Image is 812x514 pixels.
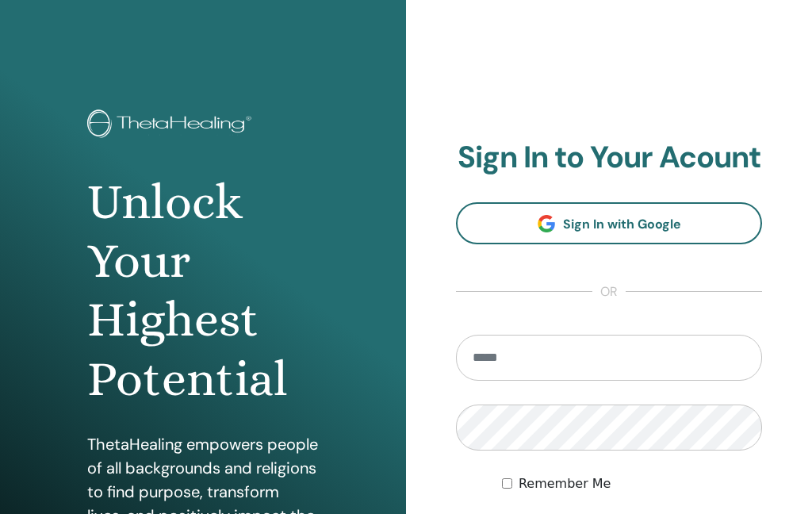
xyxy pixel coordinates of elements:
a: Sign In with Google [456,202,762,244]
span: or [592,282,626,301]
div: Keep me authenticated indefinitely or until I manually logout [502,474,762,493]
span: Sign In with Google [563,216,681,232]
h2: Sign In to Your Acount [456,140,762,176]
label: Remember Me [519,474,611,493]
h1: Unlock Your Highest Potential [87,173,318,409]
